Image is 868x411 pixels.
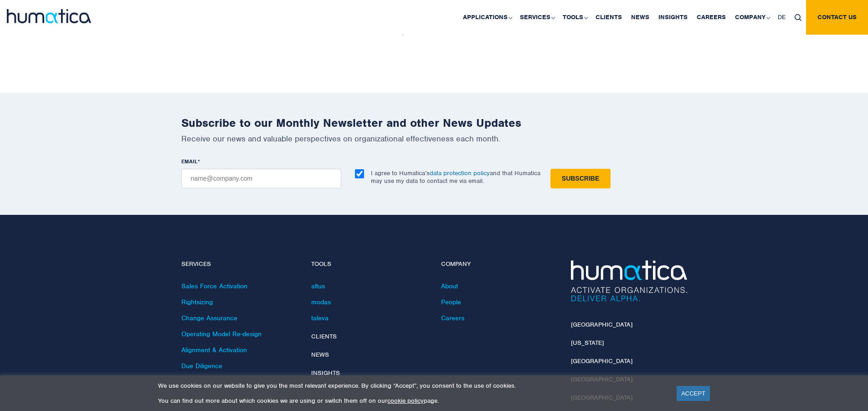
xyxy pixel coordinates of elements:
[311,314,329,322] a: taleva
[387,397,424,405] a: cookie policy
[441,314,464,322] a: Careers
[181,298,213,306] a: Rightsizing
[181,314,237,322] a: Change Assurance
[158,382,665,390] p: We use cookies on our website to give you the most relevant experience. By clicking “Accept”, you...
[311,282,325,290] a: altus
[795,14,801,21] img: search_icon
[181,362,222,370] a: Due Diligence
[181,169,341,188] input: name@company.com
[571,321,632,328] a: [GEOGRAPHIC_DATA]
[158,397,665,405] p: You can find out more about which cookies we are using or switch them off on our page.
[550,169,611,188] input: Subscribe
[571,357,632,365] a: [GEOGRAPHIC_DATA]
[181,260,298,268] h4: Services
[311,298,331,306] a: modas
[371,169,540,185] p: I agree to Humatica’s and that Humatica may use my data to contact me via email.
[181,346,247,354] a: Alignment & Activation
[181,282,247,290] a: Sales Force Activation
[441,282,458,290] a: About
[571,260,687,302] img: Humatica
[181,330,262,338] a: Operating Model Re-design
[778,13,786,21] span: DE
[181,158,198,165] span: EMAIL
[355,169,364,178] input: I agree to Humatica’sdata protection policyand that Humatica may use my data to contact me via em...
[441,260,557,268] h4: Company
[311,260,427,268] h4: Tools
[311,369,340,377] a: Insights
[677,386,710,401] a: ACCEPT
[7,9,91,23] img: logo
[311,333,337,340] a: Clients
[430,169,490,177] a: data protection policy
[181,116,687,130] h2: Subscribe to our Monthly Newsletter and other News Updates
[311,351,329,359] a: News
[571,339,604,347] a: [US_STATE]
[441,298,461,306] a: People
[181,134,687,144] p: Receive our news and valuable perspectives on organizational effectiveness each month.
